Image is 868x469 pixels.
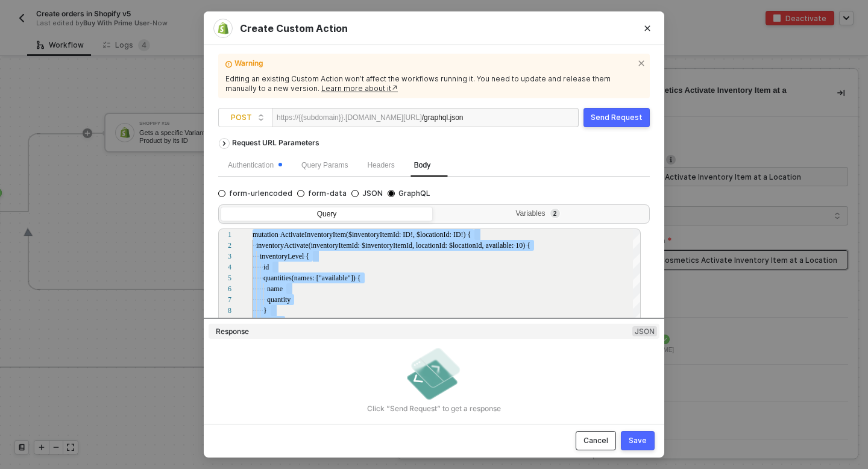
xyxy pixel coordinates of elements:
[256,316,260,327] span: ··
[550,209,560,218] sup: 2
[260,316,263,327] span: ··
[213,240,231,251] div: 2
[260,294,263,305] span: ··
[304,251,306,262] span: ·
[253,272,256,283] span: ··
[404,344,464,404] img: empty-state-send-request
[253,251,256,262] span: ··
[260,305,263,316] span: ··
[591,113,643,122] div: Send Request
[267,295,291,304] span: quantity
[253,230,278,239] span: mutation
[213,316,231,327] div: 9
[253,294,256,305] span: ··
[525,240,527,251] span: ·
[219,142,229,146] span: icon-arrow-right
[321,84,398,93] a: Learn more about it↗
[360,240,362,251] span: ·
[234,58,633,72] span: Warning
[417,230,451,239] span: $locationId:
[453,230,466,239] span: ID!)
[277,109,422,127] div: https://{{subdomain}}.[DOMAIN_NAME][URL]
[484,240,486,251] span: ·
[576,431,616,450] button: Cancel
[414,161,430,169] span: Body
[451,229,453,240] span: ·
[256,294,260,305] span: ··
[253,305,256,316] span: ··
[395,189,430,198] span: GraphQL
[213,283,231,294] div: 6
[629,436,647,445] div: Save
[449,241,484,250] span: $locationId,
[362,241,414,250] span: $inventoryItemId,
[228,160,282,171] div: Authentication
[213,305,231,316] div: 8
[621,431,655,450] button: Save
[416,241,447,250] span: locationId:
[267,285,283,293] span: name
[209,404,659,414] div: Click ”Send Request” to get a response
[231,109,265,127] span: POST
[447,240,449,251] span: ·
[316,274,356,282] span: ["available"])
[263,306,267,315] span: }
[527,241,530,250] span: {
[263,274,315,282] span: quantities(names:
[256,305,260,316] span: ··
[553,210,557,217] span: 2
[213,251,231,262] div: 3
[403,230,415,239] span: ID!,
[260,283,263,294] span: ··
[514,240,515,251] span: ·
[260,272,263,283] span: ··
[638,57,647,67] span: icon-close
[468,230,471,239] span: {
[415,229,417,240] span: ·
[466,229,468,240] span: ·
[422,109,496,128] div: /graphql.json
[359,189,383,198] span: JSON
[263,283,267,294] span: ··
[278,229,280,240] span: ·
[583,436,608,445] div: Cancel
[263,263,269,271] span: id
[357,274,361,282] span: {
[304,189,347,198] span: form-data
[256,262,260,272] span: ··
[256,241,360,250] span: inventoryActivate(inventoryItemId:
[213,262,231,272] div: 4
[583,108,650,127] button: Send Request
[213,272,231,283] div: 5
[260,262,263,272] span: ··
[631,11,664,45] button: Close
[256,283,260,294] span: ··
[256,251,260,262] span: ··
[276,316,278,327] span: ·
[442,209,638,219] div: Variables
[253,283,256,294] span: ··
[263,294,267,305] span: ··
[256,272,260,283] span: ··
[306,252,309,260] span: {
[216,327,249,336] div: Response
[225,189,292,198] span: form-urlencoded
[213,229,231,240] div: 1
[225,74,643,93] div: Editing an existing Custom Action won’t affect the workflows running it. You need to update and r...
[515,241,525,250] span: 10)
[226,132,325,154] div: Request URL Parameters
[221,207,432,224] div: Query
[253,316,256,327] span: ··
[253,240,256,251] span: ··
[315,272,316,283] span: ·
[632,326,657,337] span: JSON
[213,294,231,305] div: 7
[486,241,514,250] span: available:
[301,161,348,169] span: Query Params
[367,161,394,169] span: Headers
[414,240,416,251] span: ·
[280,230,401,239] span: ActivateInventoryItem($inventoryItemId:
[217,22,229,34] img: integration-icon
[260,252,304,260] span: inventoryLevel
[253,262,256,272] span: ··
